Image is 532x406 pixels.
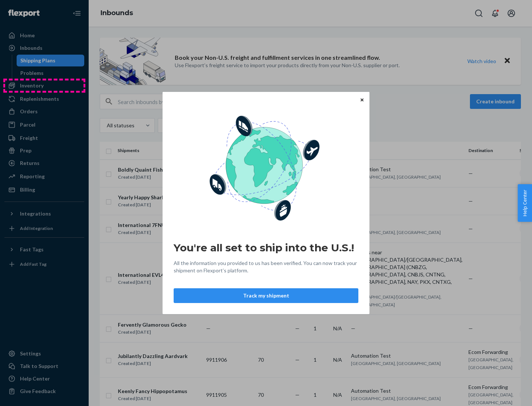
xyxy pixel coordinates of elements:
span: All the information you provided to us has been verified. You can now track your shipment on Flex... [174,259,358,274]
button: Close [358,96,366,104]
button: Help Center [518,184,532,222]
button: Track my shipment [174,288,358,303]
h2: You're all set to ship into the U.S.! [174,241,358,254]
